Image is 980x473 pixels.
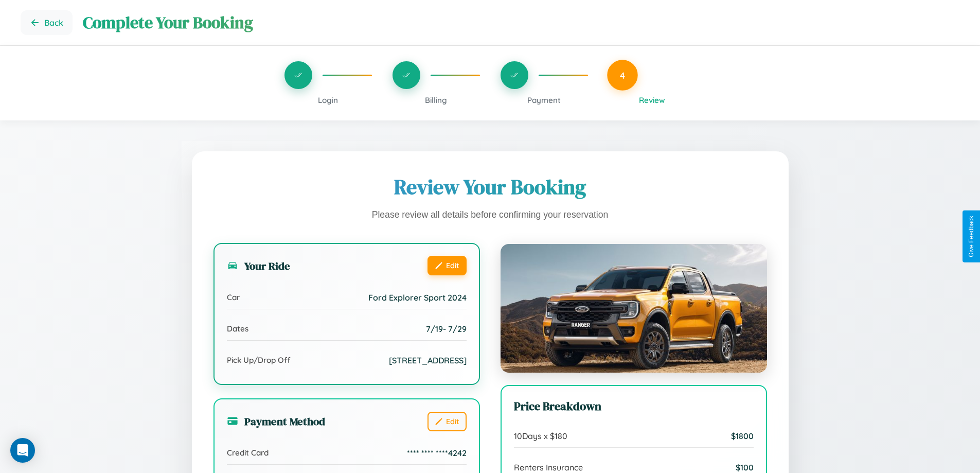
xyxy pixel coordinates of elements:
[427,412,467,431] button: Edit
[425,95,447,105] span: Billing
[514,398,754,414] h3: Price Breakdown
[227,292,240,302] span: Car
[426,324,467,334] span: 7 / 19 - 7 / 29
[527,95,561,105] span: Payment
[227,258,290,273] h3: Your Ride
[318,95,338,105] span: Login
[514,431,567,441] span: 10 Days x $ 180
[10,438,35,463] div: Open Intercom Messenger
[501,244,767,373] img: Ford Explorer Sport
[639,95,665,105] span: Review
[368,292,467,303] span: Ford Explorer Sport 2024
[389,355,467,365] span: [STREET_ADDRESS]
[620,69,625,81] span: 4
[21,10,73,35] button: Go back
[731,431,754,441] span: $ 1800
[227,324,248,334] span: Dates
[736,462,754,472] span: $ 100
[213,207,767,223] p: Please review all details before confirming your reservation
[514,462,583,472] span: Renters Insurance
[427,256,467,275] button: Edit
[227,448,269,458] span: Credit Card
[968,216,975,257] div: Give Feedback
[227,355,291,365] span: Pick Up/Drop Off
[83,11,959,34] h1: Complete Your Booking
[213,173,767,201] h1: Review Your Booking
[227,414,325,429] h3: Payment Method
